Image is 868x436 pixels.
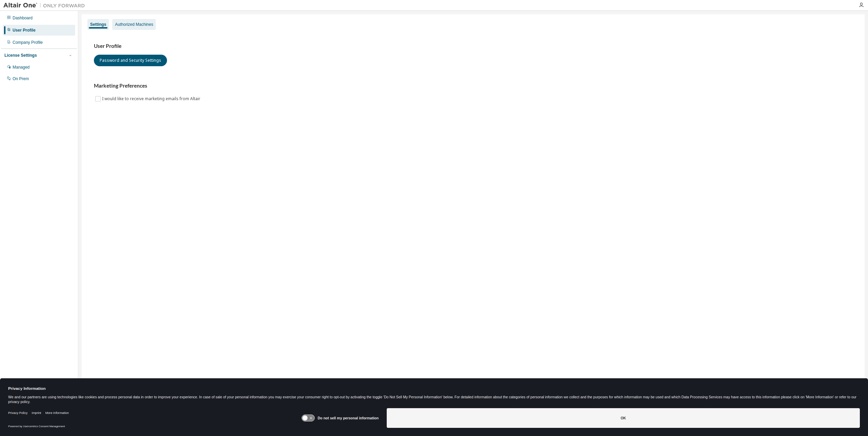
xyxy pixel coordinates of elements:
[94,83,852,89] h3: Marketing Preferences
[90,22,106,27] div: Settings
[3,2,88,9] img: Altair One
[94,55,167,66] button: Password and Security Settings
[13,40,43,45] div: Company Profile
[13,15,33,21] div: Dashboard
[13,28,35,33] div: User Profile
[102,95,202,103] label: I would like to receive marketing emails from Altair
[4,53,37,58] div: License Settings
[13,76,29,81] div: On Prem
[94,43,852,50] h3: User Profile
[13,65,30,70] div: Managed
[115,22,153,27] div: Authorized Machines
